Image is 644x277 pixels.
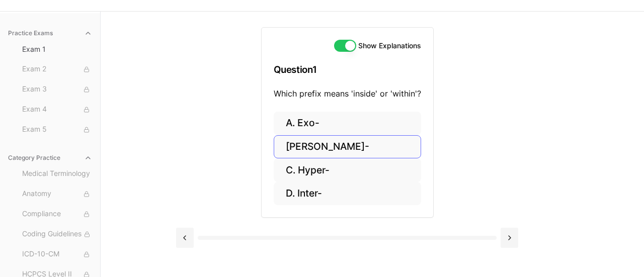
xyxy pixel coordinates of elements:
[18,81,96,98] button: Exam 3
[22,249,92,260] span: ICD-10-CM
[22,124,92,135] span: Exam 5
[18,102,96,118] button: Exam 4
[274,182,421,206] button: D. Inter-
[274,112,421,135] button: A. Exo-
[18,41,96,57] button: Exam 1
[22,209,92,220] span: Compliance
[274,55,421,84] h3: Question 1
[358,42,421,49] label: Show Explanations
[22,44,92,54] span: Exam 1
[18,226,96,242] button: Coding Guidelines
[18,186,96,202] button: Anatomy
[22,168,92,179] span: Medical Terminology
[274,135,421,159] button: [PERSON_NAME]-
[18,122,96,138] button: Exam 5
[22,189,92,200] span: Anatomy
[4,150,96,166] button: Category Practice
[22,229,92,240] span: Coding Guidelines
[18,166,96,182] button: Medical Terminology
[4,25,96,41] button: Practice Exams
[18,206,96,222] button: Compliance
[274,158,421,182] button: C. Hyper-
[18,61,96,77] button: Exam 2
[22,64,92,75] span: Exam 2
[274,87,421,100] p: Which prefix means 'inside' or 'within'?
[22,84,92,95] span: Exam 3
[18,246,96,262] button: ICD-10-CM
[22,104,92,115] span: Exam 4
